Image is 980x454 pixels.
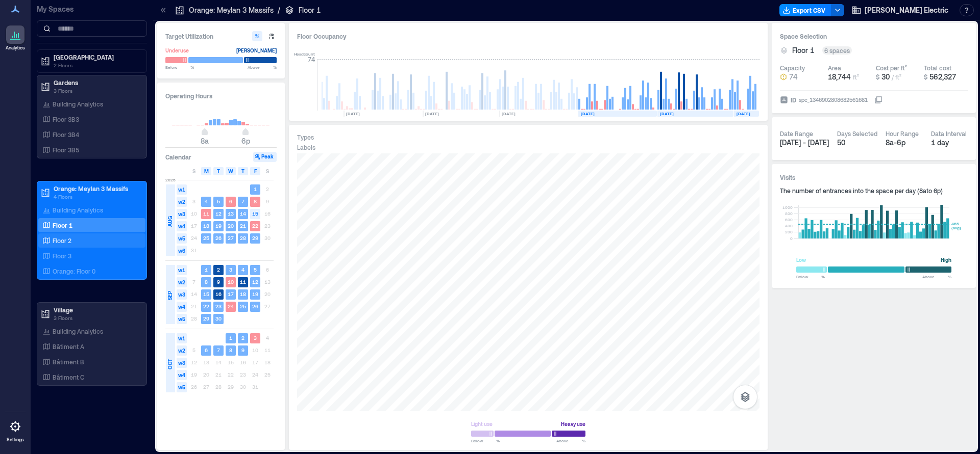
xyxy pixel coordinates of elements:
p: Bâtiment C [53,373,84,381]
text: 18 [203,223,209,229]
span: w2 [177,197,187,207]
div: Floor Occupancy [297,31,759,41]
span: Below % [796,274,825,280]
div: Area [828,64,841,72]
span: ft² [853,73,859,81]
button: Peak [253,152,277,162]
span: w5 [177,314,187,324]
text: 1 [229,335,232,341]
button: IDspc_1346902808682561681 [874,96,883,104]
text: 25 [203,235,209,241]
text: 8 [229,347,232,353]
text: [DATE] [581,111,595,116]
p: Orange: Meylan 3 Massifs [189,5,274,15]
span: 30 [881,72,890,81]
text: 5 [217,198,220,204]
div: Heavy use [561,419,585,429]
span: w2 [177,345,187,356]
p: Floor 1 [299,5,321,15]
span: 562,327 [929,72,956,81]
p: Floor 1 [53,221,72,229]
span: T [217,167,220,175]
text: 6 [205,347,208,353]
text: 22 [252,223,258,229]
text: 12 [215,210,222,217]
div: 6 spaces [822,46,852,55]
h3: Operating Hours [165,91,277,101]
text: 14 [240,210,246,217]
span: SEP [166,291,174,300]
p: Orange: Meylan 3 Massifs [54,184,139,193]
span: w5 [177,382,187,392]
span: 6p [241,137,250,145]
p: Orange: Floor 0 [53,267,95,275]
div: Types [297,133,314,141]
div: Light use [471,419,493,429]
text: 11 [240,279,246,285]
p: Bâtiment A [53,342,84,351]
text: [DATE] [737,111,750,116]
span: w4 [177,221,187,231]
span: w2 [177,277,187,287]
text: 20 [228,223,234,229]
text: 28 [240,235,246,241]
span: w5 [177,233,187,244]
text: 13 [228,210,234,217]
text: 21 [240,223,246,229]
h3: Calendar [165,152,191,162]
span: Below % [471,438,500,444]
div: Labels [297,143,315,151]
text: 1 [205,266,208,273]
span: Floor 1 [792,45,814,56]
span: F [254,167,257,175]
div: Date Range [780,129,813,138]
span: 8a [201,137,209,145]
text: 29 [252,235,258,241]
tspan: 400 [785,223,793,228]
span: M [204,167,209,175]
p: Floor 2 [53,236,71,245]
text: 1 [254,186,257,192]
div: Days Selected [837,129,877,138]
span: / ft² [892,73,901,81]
span: w1 [177,184,187,195]
text: 24 [228,303,234,309]
text: 27 [228,235,234,241]
div: Low [796,255,806,265]
span: Below % [165,64,194,70]
text: 3 [229,266,232,273]
span: W [228,167,233,175]
div: [PERSON_NAME] [236,45,277,56]
p: 3 Floors [54,87,139,95]
p: Bâtiment B [53,358,84,366]
p: Building Analytics [53,100,103,108]
text: 7 [241,198,244,204]
p: [GEOGRAPHIC_DATA] [54,53,139,61]
p: Building Analytics [53,327,103,335]
p: Floor 3 [53,252,71,260]
button: [PERSON_NAME] Electric [848,2,951,18]
tspan: 1000 [782,205,793,210]
text: 5 [254,266,257,273]
span: w3 [177,289,187,300]
text: [DATE] [425,111,439,116]
div: Underuse [165,45,189,56]
span: [DATE] - [DATE] [780,138,829,147]
span: $ [924,73,927,81]
span: 74 [789,72,798,82]
text: [DATE] [502,111,516,116]
span: w3 [177,209,187,219]
p: My Spaces [37,4,147,14]
text: 2 [241,335,244,341]
tspan: 800 [785,211,793,216]
text: 7 [217,347,220,353]
span: w6 [177,246,187,256]
div: Cost per ft² [876,64,907,72]
tspan: 200 [785,229,793,234]
tspan: 0 [790,236,793,241]
div: Total cost [924,64,951,72]
text: 30 [215,315,222,322]
a: Settings [3,414,28,446]
p: Gardens [54,78,139,87]
span: Above % [248,64,277,70]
